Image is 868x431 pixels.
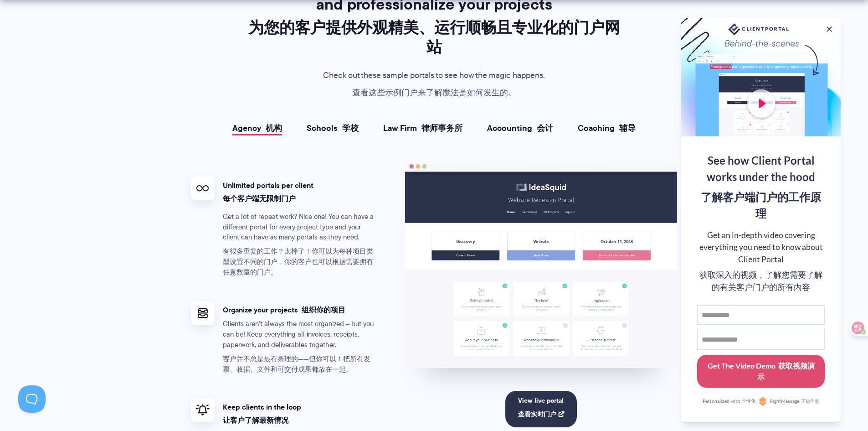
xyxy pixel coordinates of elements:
a: Coaching 辅导 [578,124,636,133]
font: 为您的客户提供外观精美、运行顺畅且专业化的门户网站 [248,16,620,59]
font: 查看实时门户 [518,409,556,419]
font: 正确信息 [801,398,819,404]
a: Agency 机构 [232,124,282,133]
a: Personalized with 个性化RightMessage 正确信息 [697,397,825,406]
font: 组织你的项目 [302,304,345,315]
div: Get an in-depth video covering everything you need to know about Client Portal [697,229,825,297]
div: Get The Video Demo [705,360,817,382]
font: 了解客户端门户的工作原理 [701,190,821,220]
font: 机构 [266,122,282,134]
button: Get The Video Demo 获取视频演示 [697,355,825,388]
font: 有很多重复的工作？太棒了！你可以为每种项目类型设置不同的门户，你的客户也可以根据需要拥有任意数量的门户。 [223,246,373,277]
a: Accounting 会计 [487,124,553,133]
span: RightMessage [770,398,819,405]
h4: Keep clients in the loop [223,402,378,429]
font: 会计 [537,122,553,134]
h4: Unlimited portals per client [223,181,378,208]
p: Clients aren't always the most organized – but you can be! Keep everything all invoices, receipts... [223,319,378,379]
p: Get a lot of repeat work? Nice one! You can have a different portal for every project type and yo... [223,212,378,282]
font: 个性化 [742,398,755,404]
iframe: Toggle Customer Support [18,385,46,413]
font: 客户并不总是最有条理的——但你可以！把所有发票、收据、文件和可交付成果都放在一起。 [223,354,370,374]
font: 每个客户端无限制门户 [223,193,296,204]
div: See how Client Portal works under the hood [697,152,825,225]
font: 辅导 [619,122,636,134]
font: 获取视频演示 [757,361,815,381]
font: 学校 [342,122,359,134]
a: Schools 学校 [307,124,359,133]
font: 查看这些示例门户来了解魔法是如何发生的。 [352,87,516,99]
a: View live portal查看实时门户 [505,391,577,427]
font: 让客户了解最新情况 [223,415,288,426]
span: Personalized with [703,398,755,405]
h4: Organize your projects [223,305,378,315]
font: 律师事务所 [421,122,462,134]
img: Personalized with RightMessage [758,397,767,406]
p: Check out these sample portals to see how the magic happens. [244,69,624,104]
font: 获取深入的视频，了解您需要了解的有关客户门户的所有内容 [699,270,822,291]
a: Law Firm 律师事务所 [383,124,462,133]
